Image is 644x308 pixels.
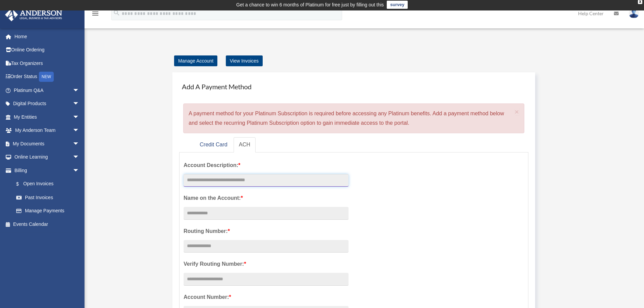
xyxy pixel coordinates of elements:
a: Billingarrow_drop_down [5,164,90,177]
a: My Documentsarrow_drop_down [5,137,90,150]
a: Tax Organizers [5,56,90,70]
a: Manage Payments [9,204,86,218]
a: My Anderson Teamarrow_drop_down [5,124,90,137]
span: arrow_drop_down [73,124,86,138]
span: arrow_drop_down [73,84,86,97]
img: Anderson Advisors Platinum Portal [3,8,64,21]
a: Online Learningarrow_drop_down [5,150,90,164]
span: $ [20,180,23,188]
img: User Pic [629,8,639,18]
a: Digital Productsarrow_drop_down [5,97,90,111]
label: Routing Number: [184,227,349,236]
a: Home [5,30,90,43]
div: Get a chance to win 6 months of Platinum for free just by filling out this [236,1,384,9]
a: $Open Invoices [9,177,90,191]
span: arrow_drop_down [73,150,86,164]
label: Account Description: [184,161,349,170]
a: Past Invoices [9,191,90,204]
a: Credit Card [194,137,233,152]
a: Platinum Q&Aarrow_drop_down [5,84,90,97]
div: A payment method for your Platinum Subscription is required before accessing any Platinum benefit... [183,103,524,133]
a: Events Calendar [5,217,90,231]
span: arrow_drop_down [73,164,86,177]
i: menu [91,9,99,18]
span: arrow_drop_down [73,97,86,111]
a: My Entitiesarrow_drop_down [5,110,90,124]
label: Name on the Account: [184,193,349,203]
a: Manage Account [174,55,217,66]
span: × [515,108,519,116]
a: ACH [234,137,256,152]
label: Verify Routing Number: [184,259,349,269]
span: arrow_drop_down [73,110,86,124]
a: View Invoices [226,55,263,66]
span: arrow_drop_down [73,137,86,151]
a: Online Ordering [5,43,90,57]
i: search [113,9,120,17]
a: menu [91,12,99,18]
label: Account Number: [184,292,349,302]
button: Close [515,108,519,115]
a: Order StatusNEW [5,70,90,84]
h4: Add A Payment Method [179,79,528,94]
a: survey [387,1,408,9]
div: NEW [39,72,54,82]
